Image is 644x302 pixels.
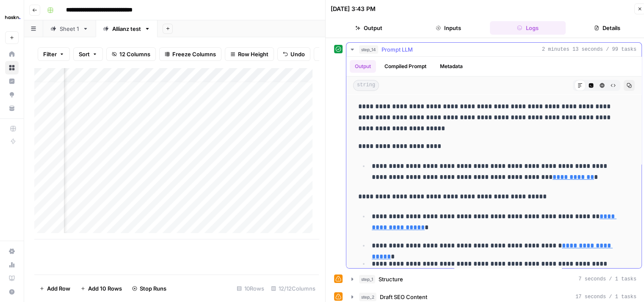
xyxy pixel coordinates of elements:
span: 7 seconds / 1 tasks [578,275,636,283]
button: Add 10 Rows [75,282,127,295]
button: Stop Runs [127,282,171,295]
span: Draft SEO Content [380,293,427,301]
button: Output [331,21,407,35]
div: 10 Rows [233,282,268,295]
div: Sheet 1 [60,25,79,33]
button: 12 Columns [106,47,156,61]
button: Freeze Columns [159,47,221,61]
span: step_2 [359,293,376,301]
a: Learning Hub [5,272,19,285]
button: Sort [73,47,103,61]
span: Row Height [238,50,268,58]
span: string [353,80,379,91]
button: Metadata [435,60,468,73]
a: Settings [5,244,19,258]
span: Prompt LLM [381,45,413,54]
span: Undo [290,50,305,58]
a: Allianz test [96,20,158,37]
span: Freeze Columns [172,50,216,58]
button: Logs [490,21,566,35]
span: Structure [379,275,403,283]
span: Sort [79,50,90,58]
a: Browse [5,61,19,74]
a: Insights [5,74,19,88]
a: Home [5,47,19,61]
button: Add Row [34,282,75,295]
button: Row Height [225,47,274,61]
div: 12/12 Columns [268,282,319,295]
button: 2 minutes 13 seconds / 99 tasks [346,43,641,56]
span: Add Row [47,284,70,293]
span: 17 seconds / 1 tasks [575,293,636,301]
button: Filter [38,47,70,61]
button: Compiled Prompt [379,60,431,73]
button: Output [350,60,376,73]
button: 7 seconds / 1 tasks [346,272,641,286]
img: Haskn Logo [5,10,20,25]
span: step_14 [359,45,378,54]
a: Opportunities [5,88,19,102]
a: Sheet 1 [43,20,96,37]
a: Your Data [5,102,19,115]
div: 2 minutes 13 seconds / 99 tasks [346,57,641,268]
a: Usage [5,258,19,272]
span: step_1 [359,275,375,283]
button: Help + Support [5,285,19,299]
span: Filter [43,50,57,58]
span: 12 Columns [119,50,150,58]
div: [DATE] 3:43 PM [331,5,376,13]
button: Inputs [410,21,486,35]
span: 2 minutes 13 seconds / 99 tasks [542,46,636,53]
span: Add 10 Rows [88,284,122,293]
div: Allianz test [112,25,141,33]
button: Undo [277,47,310,61]
button: Workspace: Haskn [5,7,19,28]
span: Stop Runs [140,284,166,293]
